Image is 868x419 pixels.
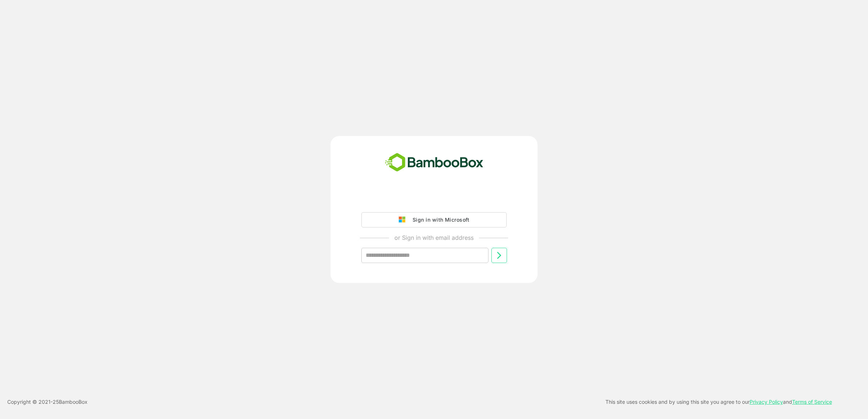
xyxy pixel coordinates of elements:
[361,212,507,227] button: Sign in with Microsoft
[381,151,487,174] img: bamboobox
[605,398,832,406] p: This site uses cookies and by using this site you agree to our and
[399,217,409,223] img: google
[750,399,783,405] a: Privacy Policy
[394,233,474,242] p: or Sign in with email address
[7,398,88,406] p: Copyright © 2021- 25 BambooBox
[409,215,469,225] div: Sign in with Microsoft
[792,399,832,405] a: Terms of Service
